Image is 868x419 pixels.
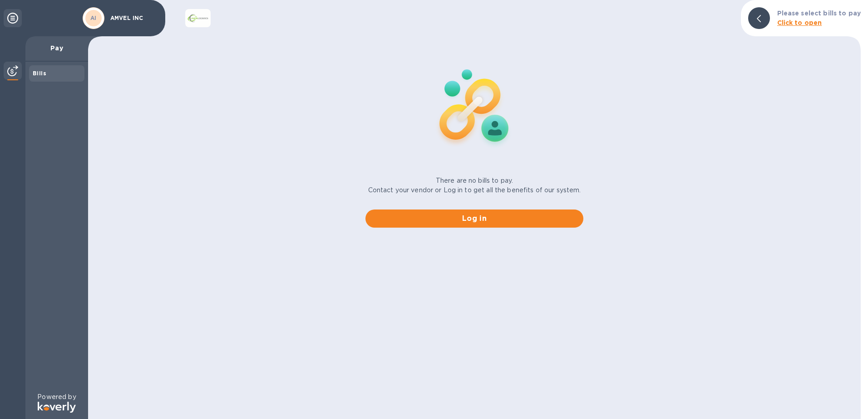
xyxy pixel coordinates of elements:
[110,15,156,21] p: AMVEL INC
[373,213,576,224] span: Log in
[37,392,76,402] p: Powered by
[777,10,861,17] b: Please select bills to pay
[33,44,81,53] p: Pay
[33,70,46,77] b: Bills
[90,15,97,21] b: AI
[38,402,76,413] img: Logo
[365,209,583,228] button: Log in
[368,176,581,195] p: There are no bills to pay. Contact your vendor or Log in to get all the benefits of our system.
[777,19,822,26] b: Click to open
